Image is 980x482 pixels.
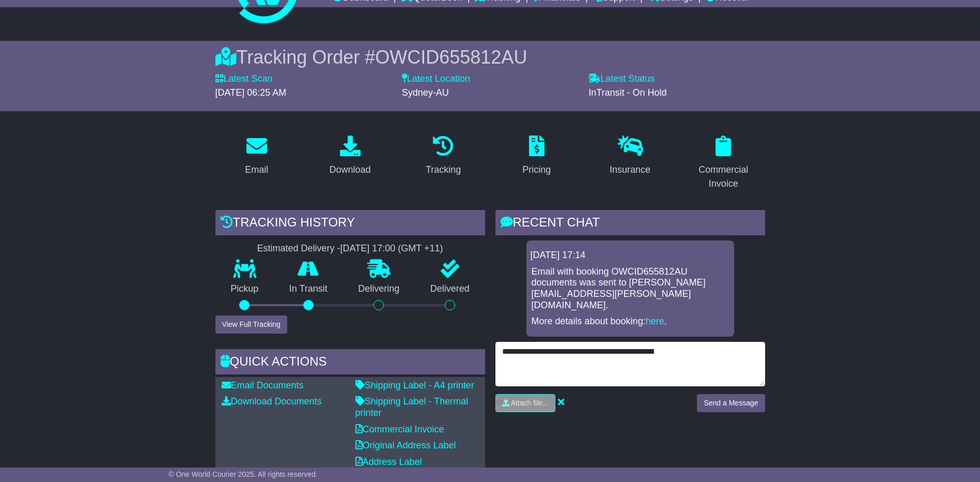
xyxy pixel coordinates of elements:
[355,424,444,434] a: Commercial Invoice
[215,87,287,98] span: [DATE] 06:25 AM
[340,243,443,254] div: [DATE] 17:00 (GMT +11)
[215,73,273,85] label: Latest Scan
[495,210,765,238] div: RECENT CHAT
[588,87,666,98] span: InTransit - On Hold
[222,396,322,406] a: Download Documents
[415,283,485,295] p: Delivered
[402,87,449,98] span: Sydney-AU
[697,394,765,412] button: Send a Message
[215,46,765,68] div: Tracking Order #
[355,440,456,450] a: Original Address Label
[215,283,274,295] p: Pickup
[588,73,655,85] label: Latest Status
[516,132,557,180] a: Pricing
[245,163,268,177] div: Email
[610,163,650,177] div: Insurance
[215,210,485,238] div: Tracking history
[426,163,461,177] div: Tracking
[689,163,758,191] div: Commercial Invoice
[274,283,343,295] p: In Transit
[419,132,468,180] a: Tracking
[375,47,527,68] span: OWCID655812AU
[355,396,469,418] a: Shipping Label - Thermal printer
[215,315,287,334] button: View Full Tracking
[322,132,377,180] a: Download
[355,380,474,390] a: Shipping Label - A4 printer
[168,470,318,478] span: © One World Courier 2025. All rights reserved.
[215,243,485,254] div: Estimated Delivery -
[531,250,730,261] div: [DATE] 17:14
[532,266,729,311] p: Email with booking OWCID655812AU documents was sent to [PERSON_NAME][EMAIL_ADDRESS][PERSON_NAME][...
[646,316,664,326] a: here
[402,73,470,85] label: Latest Location
[329,163,370,177] div: Download
[238,132,275,180] a: Email
[532,316,729,327] p: More details about booking: .
[222,380,304,390] a: Email Documents
[355,457,422,467] a: Address Label
[522,163,551,177] div: Pricing
[603,132,657,180] a: Insurance
[682,132,765,194] a: Commercial Invoice
[343,283,415,295] p: Delivering
[215,349,485,377] div: Quick Actions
